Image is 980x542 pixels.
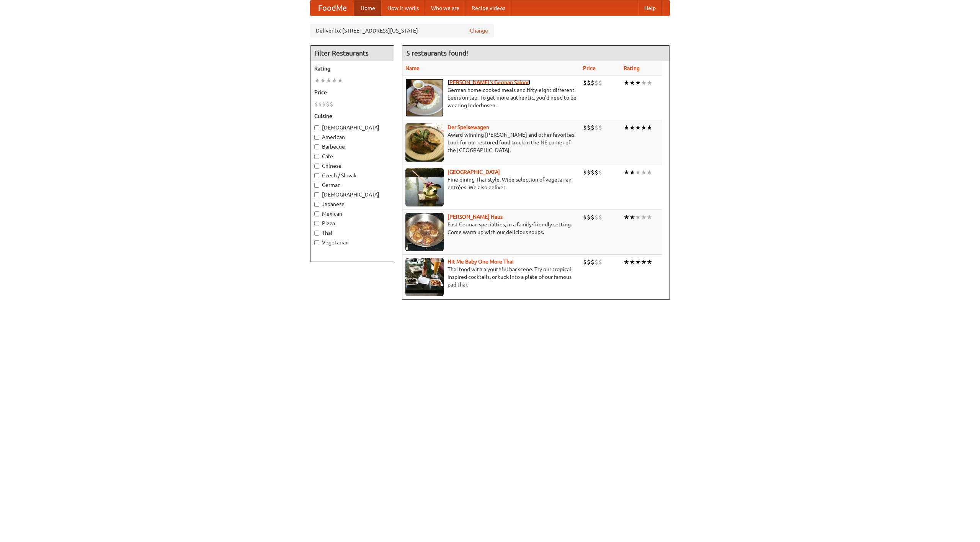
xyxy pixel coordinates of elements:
li: $ [595,258,598,266]
li: $ [587,213,591,221]
li: ★ [326,76,332,85]
li: $ [591,79,595,87]
li: $ [587,123,591,132]
a: Hit Me Baby One More Thai [448,259,514,265]
li: $ [598,258,602,266]
input: American [314,135,319,140]
li: $ [583,79,587,87]
li: ★ [647,168,652,177]
li: $ [583,258,587,266]
li: ★ [629,168,635,177]
li: ★ [635,168,641,177]
li: ★ [332,76,337,85]
li: $ [598,213,602,221]
a: FoodMe [310,0,354,16]
li: $ [598,123,602,132]
li: $ [595,213,598,221]
li: $ [595,168,598,177]
li: ★ [641,168,647,177]
a: Der Speisewagen [448,124,489,130]
img: esthers.jpg [405,79,444,117]
input: Czech / Slovak [314,173,319,178]
h5: Cuisine [314,112,390,120]
label: American [314,133,390,141]
label: Chinese [314,162,390,170]
li: ★ [641,258,647,266]
a: Rating [624,65,640,71]
li: ★ [320,76,326,85]
li: $ [314,100,318,108]
li: ★ [629,79,635,87]
li: ★ [629,213,635,221]
input: [DEMOGRAPHIC_DATA] [314,192,319,197]
input: Chinese [314,164,319,169]
div: Deliver to: [STREET_ADDRESS][US_STATE] [310,24,494,38]
a: How it works [381,0,425,16]
li: $ [587,168,591,177]
li: ★ [635,123,641,132]
h5: Price [314,88,390,96]
li: $ [598,79,602,87]
li: ★ [624,123,629,132]
label: Cafe [314,152,390,160]
input: Pizza [314,221,319,226]
input: Thai [314,231,319,236]
li: $ [591,168,595,177]
li: ★ [624,213,629,221]
a: Who we are [425,0,465,16]
li: $ [583,123,587,132]
input: German [314,183,319,188]
img: babythai.jpg [405,258,444,296]
ng-pluralize: 5 restaurants found! [406,49,468,57]
li: ★ [641,213,647,221]
img: kohlhaus.jpg [405,213,444,251]
a: Home [354,0,381,16]
li: ★ [641,123,647,132]
h5: Rating [314,65,390,72]
p: Thai food with a youthful bar scene. Try our tropical inspired cocktails, or tuck into a plate of... [405,265,577,288]
label: Pizza [314,219,390,227]
b: [GEOGRAPHIC_DATA] [448,169,500,175]
li: $ [318,100,322,108]
p: German home-cooked meals and fifty-eight different beers on tap. To get more authentic, you'd nee... [405,86,577,109]
p: Award-winning [PERSON_NAME] and other favorites. Look for our restored food truck in the NE corne... [405,131,577,154]
label: [DEMOGRAPHIC_DATA] [314,124,390,131]
img: satay.jpg [405,168,444,206]
li: ★ [314,76,320,85]
li: $ [598,168,602,177]
input: Vegetarian [314,240,319,245]
li: $ [587,79,591,87]
label: Czech / Slovak [314,172,390,179]
a: [PERSON_NAME] Haus [448,214,503,220]
a: Recipe videos [465,0,511,16]
li: ★ [647,258,652,266]
a: Price [583,65,596,71]
li: ★ [647,213,652,221]
a: [PERSON_NAME]'s German Saloon [448,79,530,85]
a: Name [405,65,420,71]
p: East German specialties, in a family-friendly setting. Come warm up with our delicious soups. [405,221,577,236]
a: Change [470,27,488,34]
input: Japanese [314,202,319,207]
input: [DEMOGRAPHIC_DATA] [314,125,319,130]
p: Fine dining Thai-style. Wide selection of vegetarian entrées. We also deliver. [405,176,577,191]
label: Vegetarian [314,239,390,246]
h4: Filter Restaurants [310,46,394,61]
li: $ [591,213,595,221]
li: ★ [629,258,635,266]
li: $ [322,100,326,108]
li: $ [587,258,591,266]
li: ★ [624,79,629,87]
input: Mexican [314,211,319,216]
input: Cafe [314,154,319,159]
label: Mexican [314,210,390,218]
li: ★ [337,76,343,85]
li: ★ [624,168,629,177]
li: ★ [635,79,641,87]
a: Help [638,0,662,16]
li: $ [591,258,595,266]
input: Barbecue [314,144,319,149]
